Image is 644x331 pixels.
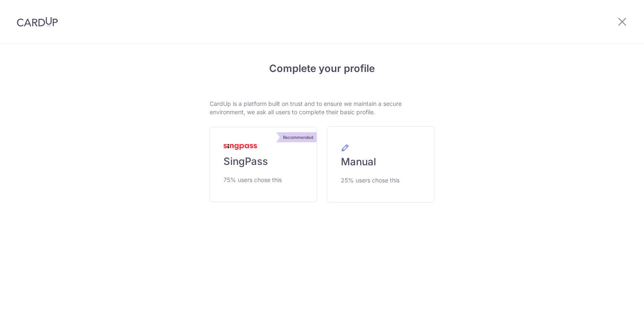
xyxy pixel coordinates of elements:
[280,132,317,142] div: Recommended
[210,127,317,202] a: Recommended SingPass 75% users chose this
[210,61,434,76] h4: Complete your profile
[210,100,434,116] p: CardUp is a platform built on trust and to ensure we maintain a secure environment, we ask all us...
[341,175,400,185] span: 25% users chose this
[17,17,58,27] img: CardUp
[223,175,282,185] span: 75% users chose this
[223,144,257,150] img: MyInfoLogo
[327,126,434,203] a: Manual 25% users chose this
[223,155,268,168] span: SingPass
[590,306,636,327] iframe: Opens a widget where you can find more information
[341,155,376,169] span: Manual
